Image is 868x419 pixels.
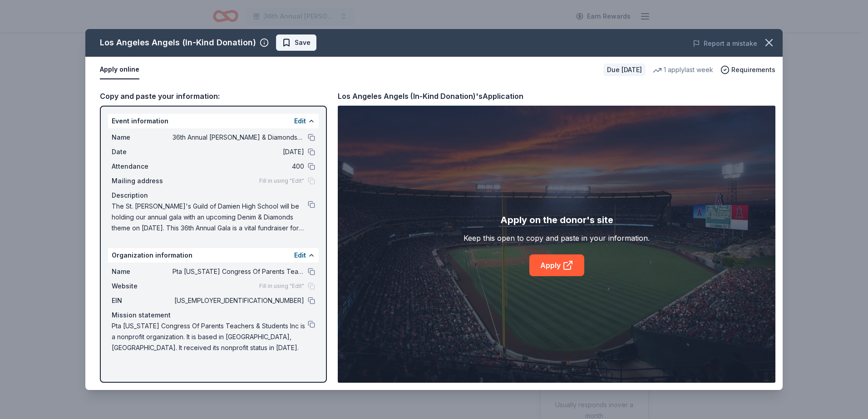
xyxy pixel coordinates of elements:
button: Report a mistake [693,38,757,49]
span: Fill in using "Edit" [259,283,304,290]
span: Fill in using "Edit" [259,177,304,185]
div: Los Angeles Angels (In-Kind Donation) [100,35,256,50]
span: Save [295,37,311,48]
span: Name [112,132,173,143]
div: Event information [108,114,319,128]
span: Name [112,266,173,277]
button: Edit [294,250,306,261]
span: 400 [173,161,304,172]
div: Keep this open to copy and paste in your information. [464,233,650,244]
span: Requirements [731,64,775,75]
button: Requirements [720,64,775,75]
span: Mailing address [112,175,173,186]
span: Pta [US_STATE] Congress Of Parents Teachers & Students Inc is a nonprofit organization. It is bas... [112,321,308,353]
span: 36th Annual [PERSON_NAME] & Diamonds Gala [173,132,304,143]
span: Pta [US_STATE] Congress Of Parents Teachers & Students Inc [173,266,304,277]
span: [DATE] [173,146,304,157]
div: Description [112,190,315,201]
div: Due [DATE] [603,63,646,76]
span: [US_EMPLOYER_IDENTIFICATION_NUMBER] [173,295,304,306]
a: Apply [529,254,584,276]
div: 1 apply last week [653,64,713,75]
span: Website [112,281,173,292]
div: Organization information [108,248,319,263]
div: Apply on the donor's site [500,213,613,227]
div: Copy and paste your information: [100,90,327,102]
span: Date [112,146,173,157]
button: Apply online [100,60,139,79]
button: Save [276,34,316,51]
button: Edit [294,116,306,127]
div: Los Angeles Angels (In-Kind Donation)'s Application [338,90,523,102]
span: EIN [112,295,173,306]
span: The St. [PERSON_NAME]'s Guild of Damien High School will be holding our annual gala with an upcom... [112,201,308,234]
div: Mission statement [112,310,315,321]
span: Attendance [112,161,173,172]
